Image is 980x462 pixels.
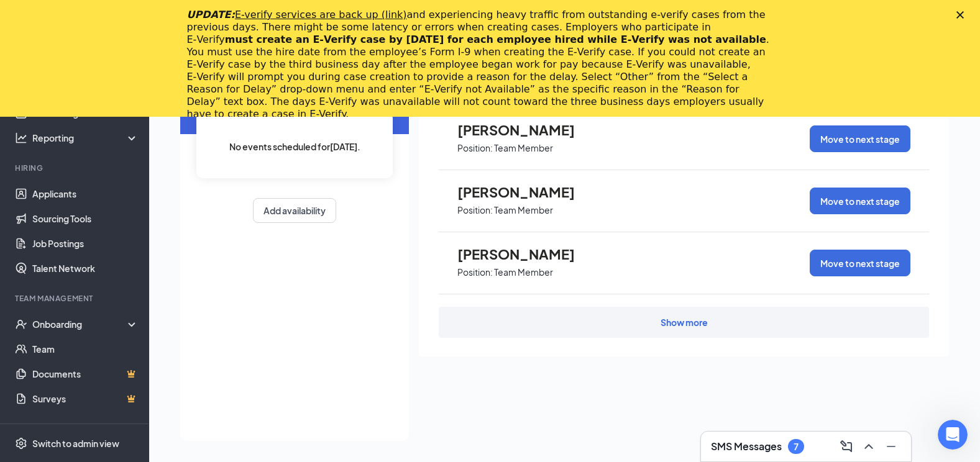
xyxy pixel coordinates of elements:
button: Add availability [253,198,336,223]
button: Move to next stage [810,188,910,214]
div: Show more [661,316,708,328]
button: Minimize [881,437,901,456]
span: [PERSON_NAME] [457,184,594,200]
p: Team Member [494,266,553,278]
button: ComposeMessage [836,437,856,456]
i: UPDATE: [187,9,407,20]
div: Team Management [15,293,136,304]
svg: Minimize [884,439,899,454]
svg: ComposeMessage [839,439,854,454]
a: E-verify services are back up (link) [235,9,407,20]
svg: Settings [15,437,27,450]
p: Position: [457,142,493,154]
a: Talent Network [32,256,139,281]
a: Applicants [32,181,139,206]
span: [PERSON_NAME] [457,246,594,262]
h3: SMS Messages [711,440,782,453]
div: Switch to admin view [32,437,119,450]
span: [PERSON_NAME] [457,122,594,138]
div: 7 [794,442,799,452]
p: Team Member [494,142,553,154]
button: ChevronUp [859,437,879,456]
span: No events scheduled for [DATE] . [229,140,360,153]
p: Team Member [494,204,553,216]
div: Close [956,11,969,19]
p: Position: [457,204,493,216]
a: Team [32,337,139,361]
a: Job Postings [32,231,139,256]
svg: ChevronUp [861,439,876,454]
svg: Analysis [15,132,27,144]
div: Onboarding [32,318,128,330]
p: Position: [457,266,493,278]
a: DocumentsCrown [32,361,139,386]
button: Move to next stage [810,125,910,152]
iframe: Intercom live chat [938,420,968,450]
svg: UserCheck [15,318,27,330]
div: Reporting [32,132,139,144]
div: and experiencing heavy traffic from outstanding e-verify cases from the previous days. There migh... [187,9,774,120]
a: Sourcing Tools [32,206,139,231]
button: Move to next stage [810,250,910,276]
b: must create an E‑Verify case by [DATE] for each employee hired while E‑Verify was not available [225,34,766,45]
a: SurveysCrown [32,386,139,411]
div: Hiring [15,163,136,173]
